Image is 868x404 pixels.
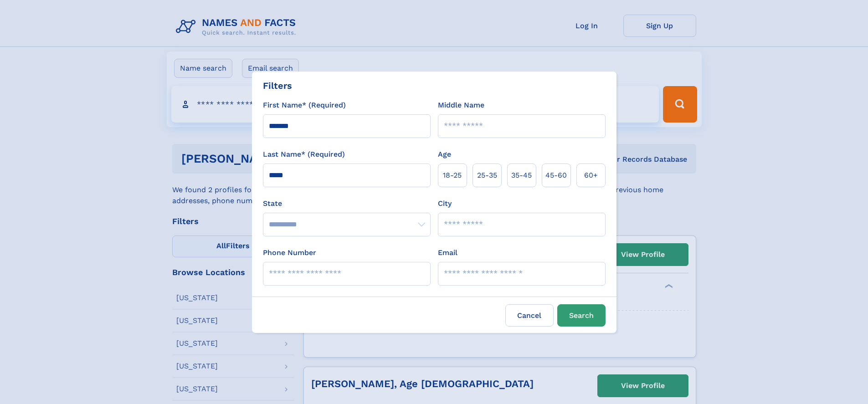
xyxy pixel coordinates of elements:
label: State [263,198,431,209]
label: City [438,198,452,209]
span: 35‑45 [511,170,532,181]
button: Search [557,304,606,327]
label: Age [438,149,451,160]
label: Last Name* (Required) [263,149,345,160]
label: First Name* (Required) [263,100,346,111]
span: 25‑35 [477,170,497,181]
label: Phone Number [263,247,316,258]
span: 45‑60 [545,170,567,181]
span: 18‑25 [443,170,462,181]
label: Middle Name [438,100,484,111]
span: 60+ [584,170,598,181]
div: Filters [263,79,292,92]
label: Cancel [505,304,554,327]
label: Email [438,247,457,258]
